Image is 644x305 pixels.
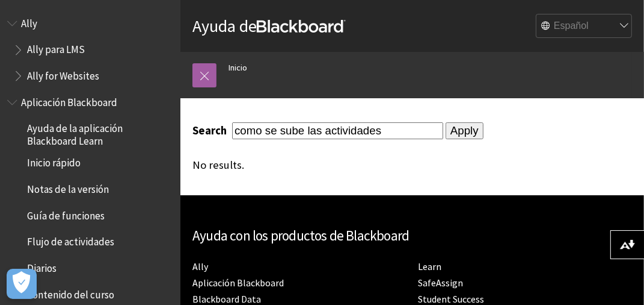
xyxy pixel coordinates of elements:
[21,13,37,30] span: Ally
[21,92,117,108] span: Aplicación Blackboard
[257,20,346,33] strong: Blackboard
[27,119,172,147] span: Ayuda de la aplicación Blackboard Learn
[7,269,37,299] button: Abrir preferencias
[192,260,208,273] a: Ally
[228,60,247,75] a: Inicio
[27,232,114,248] span: Flujo de actividades
[27,258,57,274] span: Diarios
[27,179,109,195] span: Notas de la versión
[27,206,105,222] span: Guía de funciones
[7,13,173,86] nav: Book outline for Anthology Ally Help
[27,66,99,82] span: Ally for Websites
[192,15,346,37] a: Ayuda deBlackboard
[419,260,442,273] a: Learn
[27,40,85,56] span: Ally para LMS
[192,124,230,137] label: Search
[192,277,284,289] a: Aplicación Blackboard
[192,225,632,247] h2: Ayuda con los productos de Blackboard
[536,14,633,39] select: Site Language Selector
[419,277,464,289] a: SafeAssign
[27,285,114,301] span: Contenido del curso
[446,122,483,139] input: Apply
[27,153,81,169] span: Inicio rápido
[192,159,632,172] div: No results.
